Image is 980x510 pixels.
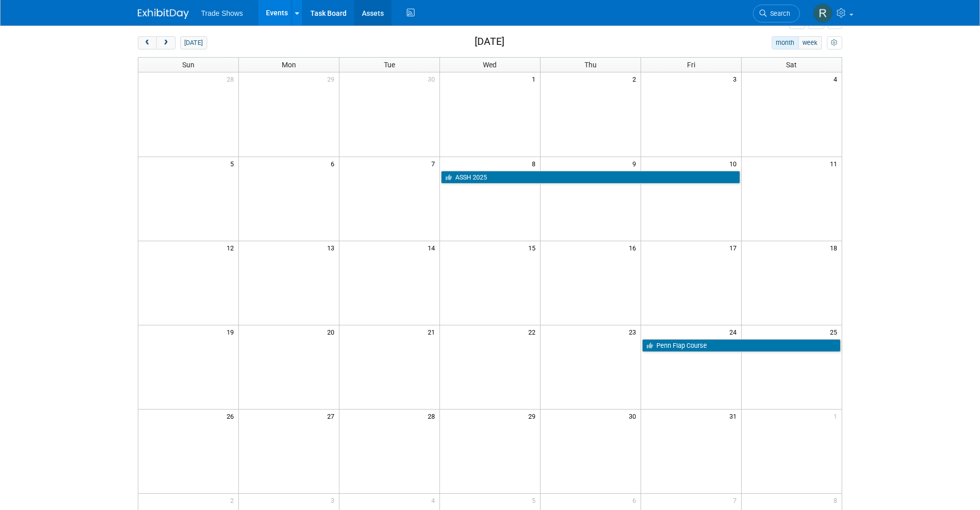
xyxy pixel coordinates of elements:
[728,410,741,422] span: 31
[430,157,439,170] span: 7
[728,157,741,170] span: 10
[786,61,797,69] span: Sat
[687,61,695,69] span: Fri
[527,325,540,338] span: 22
[728,241,741,254] span: 17
[827,36,842,49] button: myCustomButton
[427,241,439,254] span: 14
[226,72,238,85] span: 28
[732,72,741,85] span: 3
[326,410,339,422] span: 27
[441,171,740,184] a: ASSH 2025
[427,72,439,85] span: 30
[527,241,540,254] span: 15
[772,36,799,49] button: month
[631,157,641,170] span: 9
[226,241,238,254] span: 12
[427,325,439,338] span: 21
[156,36,175,49] button: next
[531,157,540,170] span: 8
[767,10,790,17] span: Search
[584,61,597,69] span: Thu
[180,36,207,49] button: [DATE]
[798,36,822,49] button: week
[728,325,741,338] span: 24
[226,410,238,422] span: 26
[832,410,842,422] span: 1
[475,36,504,47] h2: [DATE]
[326,241,339,254] span: 13
[384,61,395,69] span: Tue
[330,157,339,170] span: 6
[642,339,841,352] a: Penn Flap Course
[483,61,497,69] span: Wed
[628,241,641,254] span: 16
[527,410,540,422] span: 29
[631,494,641,506] span: 6
[326,72,339,85] span: 29
[226,325,238,338] span: 19
[829,325,842,338] span: 25
[829,157,842,170] span: 11
[430,494,439,506] span: 4
[229,494,238,506] span: 2
[829,241,842,254] span: 18
[628,410,641,422] span: 30
[427,410,439,422] span: 28
[330,494,339,506] span: 3
[831,40,838,46] i: Personalize Calendar
[832,494,842,506] span: 8
[813,4,832,23] img: Rachel Murphy
[282,61,296,69] span: Mon
[753,5,800,22] a: Search
[326,325,339,338] span: 20
[138,36,157,49] button: prev
[631,72,641,85] span: 2
[732,494,741,506] span: 7
[229,157,238,170] span: 5
[531,494,540,506] span: 5
[832,72,842,85] span: 4
[138,9,189,19] img: ExhibitDay
[201,9,243,17] span: Trade Shows
[628,325,641,338] span: 23
[531,72,540,85] span: 1
[182,61,194,69] span: Sun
